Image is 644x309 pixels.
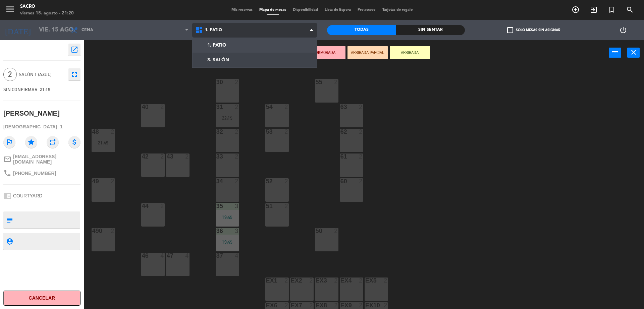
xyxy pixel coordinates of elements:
div: 21:45 [92,140,115,145]
div: 19:45 [216,240,239,244]
span: 1. PATIO [205,28,222,33]
button: DEMORADA [305,46,345,59]
button: ARRIBADA PARCIAL [347,46,388,59]
div: 2 [284,277,288,284]
div: EX5 [365,277,366,284]
i: power_settings_new [619,26,627,34]
div: 2 [334,228,338,234]
i: exit_to_app [590,6,598,14]
div: 2 [359,153,363,160]
span: [PHONE_NUMBER] [13,171,56,176]
div: 22:15 [216,116,239,120]
i: fullscreen [70,70,78,78]
span: Pre-acceso [354,8,379,12]
button: open_in_new [68,44,80,56]
div: 44 [142,203,142,209]
div: 52 [266,178,266,184]
span: Cena [82,28,93,33]
div: 4 [235,253,239,259]
button: power_input [609,48,621,58]
div: 2 [309,277,313,284]
span: Mis reservas [228,8,256,12]
div: 3 [235,203,239,209]
div: 19:45 [216,215,239,220]
div: 2 [111,178,115,184]
div: 2 [309,302,313,308]
i: open_in_new [70,46,78,54]
span: 21:15 [40,87,50,92]
div: 2 [235,79,239,85]
div: 2 [185,153,189,160]
div: 2 [235,153,239,160]
div: EX10 [365,302,366,308]
i: power_input [611,48,619,56]
div: 43 [167,153,167,160]
span: check_box_outline_blank [507,27,513,33]
i: repeat [47,136,59,148]
a: 1. PATIO [193,38,317,53]
span: Tarjetas de regalo [379,8,416,12]
div: EX1 [266,277,266,284]
div: 2 [111,129,115,135]
i: person_pin [6,238,13,245]
div: Todas [327,25,396,35]
div: 2 [284,302,288,308]
i: mail_outline [3,155,11,163]
i: attach_money [68,136,80,148]
div: 2 [334,277,338,284]
button: ARRIBADA [390,46,430,59]
div: 2 [111,228,115,234]
i: outlined_flag [3,136,15,148]
a: 3. SALÓN [193,53,317,67]
div: 4 [185,253,189,259]
div: 2 [160,203,164,209]
div: 51 [266,203,266,209]
div: 4 [160,253,164,259]
span: SALÓN 1 (AZUL) [19,71,65,78]
div: 2 [235,129,239,135]
div: EX6 [266,302,266,308]
div: 2 [384,302,388,308]
div: 54 [266,104,266,110]
div: 3 [235,228,239,234]
div: 2 [284,129,288,135]
button: Cancelar [3,291,80,306]
div: 2 [359,178,363,184]
div: 2 [359,277,363,284]
div: 2 [284,203,288,209]
div: 2 [160,104,164,110]
div: Sin sentar [396,25,465,35]
div: Sacro [20,3,74,10]
i: subject [6,216,13,224]
span: 2 [3,68,17,81]
div: 53 [266,129,266,135]
span: [EMAIL_ADDRESS][DOMAIN_NAME] [13,154,80,165]
span: Lista de Espera [321,8,354,12]
div: 2 [334,302,338,308]
div: 2 [235,178,239,184]
i: menu [5,4,15,14]
button: close [627,48,640,58]
span: Mapa de mesas [256,8,289,12]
